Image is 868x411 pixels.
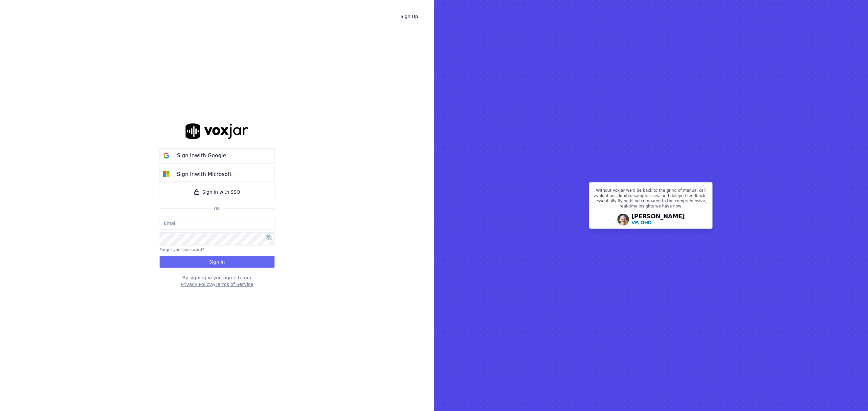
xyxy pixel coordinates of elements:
img: microsoft Sign in button [160,168,173,181]
button: Terms of Service [215,281,253,288]
a: Sign in with SSO [160,186,275,198]
button: Forgot your password? [160,247,204,252]
p: VP, OHD [632,219,652,226]
button: Sign inwith Microsoft [160,167,275,182]
button: Privacy Policy [181,281,212,288]
div: By signing in you agree to our & [160,274,275,288]
button: Sign In [160,256,275,268]
p: Without Voxjar we’d be back to the grind of manual call evaluations, limited sample sizes, and de... [593,188,708,211]
img: logo [186,123,249,139]
span: Or [211,206,223,211]
div: [PERSON_NAME] [632,213,685,226]
p: Sign in with Google [177,152,226,160]
button: Sign inwith Google [160,148,275,163]
p: Sign in with Microsoft [177,170,232,178]
img: google Sign in button [160,149,173,162]
img: Avatar [617,214,629,226]
a: Sign Up [395,11,423,22]
input: Email [160,217,275,230]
